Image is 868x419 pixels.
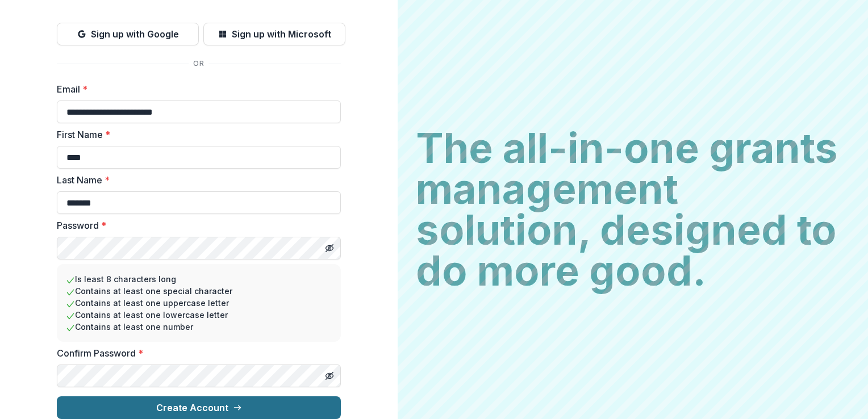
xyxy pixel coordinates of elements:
label: Password [57,219,334,232]
button: Sign up with Microsoft [203,23,345,45]
li: Contains at least one uppercase letter [66,297,332,309]
button: Toggle password visibility [320,239,339,257]
label: Email [57,82,334,96]
label: First Name [57,128,334,141]
li: Contains at least one number [66,321,332,333]
button: Sign up with Google [57,23,199,45]
label: Confirm Password [57,346,334,360]
button: Create Account [57,396,341,419]
label: Last Name [57,173,334,187]
li: Is least 8 characters long [66,273,332,285]
button: Toggle password visibility [320,367,339,385]
li: Contains at least one lowercase letter [66,309,332,321]
li: Contains at least one special character [66,285,332,297]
